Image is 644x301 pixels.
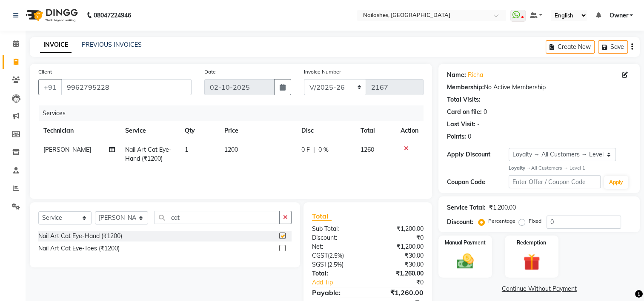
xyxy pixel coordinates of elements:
[509,175,601,188] input: Enter Offer / Coupon Code
[312,252,328,259] span: CGST
[447,120,475,129] div: Last Visit:
[329,252,342,259] span: 2.5%
[306,260,368,269] div: ( )
[604,176,628,189] button: Apply
[489,203,516,212] div: ₹1,200.00
[368,269,430,278] div: ₹1,260.00
[296,121,355,140] th: Disc
[440,284,638,293] a: Continue Without Payment
[61,79,192,95] input: Search by Name/Mobile/Email/Code
[306,233,368,242] div: Discount:
[38,79,62,95] button: +91
[82,41,142,48] a: PREVIOUS INVOICES
[609,11,628,20] span: Owner
[447,178,508,187] div: Coupon Code
[447,71,466,80] div: Name:
[155,211,280,224] input: Search or Scan
[546,40,595,54] button: Create New
[368,233,430,242] div: ₹0
[306,278,378,287] a: Add Tip
[518,252,545,273] img: _gift.svg
[94,3,131,27] b: 08047224946
[447,108,482,116] div: Card on file:
[43,146,91,153] span: [PERSON_NAME]
[125,146,172,162] span: Nail Art Cat Eye-Hand (₹1200)
[355,121,396,140] th: Total
[313,145,315,154] span: |
[39,105,430,121] div: Services
[368,251,430,260] div: ₹30.00
[452,252,479,271] img: _cash.svg
[529,217,541,225] label: Fixed
[224,146,238,153] span: 1200
[368,287,430,298] div: ₹1,260.00
[484,108,487,116] div: 0
[445,239,486,247] label: Manual Payment
[447,150,508,159] div: Apply Discount
[368,224,430,233] div: ₹1,200.00
[306,269,368,278] div: Total:
[598,40,628,54] button: Save
[22,3,80,27] img: logo
[447,203,486,212] div: Service Total:
[219,121,296,140] th: Price
[312,212,332,221] span: Total
[329,261,342,268] span: 2.5%
[185,146,188,153] span: 1
[488,217,515,225] label: Percentage
[301,145,310,154] span: 0 F
[468,132,471,141] div: 0
[306,287,368,298] div: Payable:
[447,83,631,92] div: No Active Membership
[395,121,424,140] th: Action
[447,83,484,92] div: Membership:
[306,242,368,251] div: Net:
[38,121,120,140] th: Technician
[378,278,430,287] div: ₹0
[368,260,430,269] div: ₹30.00
[312,261,327,268] span: SGST
[447,95,481,104] div: Total Visits:
[509,165,531,171] strong: Loyalty →
[468,71,483,80] a: Richa
[304,68,341,76] label: Invoice Number
[368,242,430,251] div: ₹1,200.00
[204,68,216,76] label: Date
[38,68,52,76] label: Client
[38,244,120,253] div: Nail Art Cat Eye-Toes (₹1200)
[180,121,219,140] th: Qty
[447,218,473,227] div: Discount:
[517,239,546,247] label: Redemption
[120,121,180,140] th: Service
[477,120,480,129] div: -
[306,224,368,233] div: Sub Total:
[318,145,329,154] span: 0 %
[38,232,122,241] div: Nail Art Cat Eye-Hand (₹1200)
[40,37,72,53] a: INVOICE
[447,132,466,141] div: Points:
[306,251,368,260] div: ( )
[361,146,374,153] span: 1260
[509,165,631,172] div: All Customers → Level 1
